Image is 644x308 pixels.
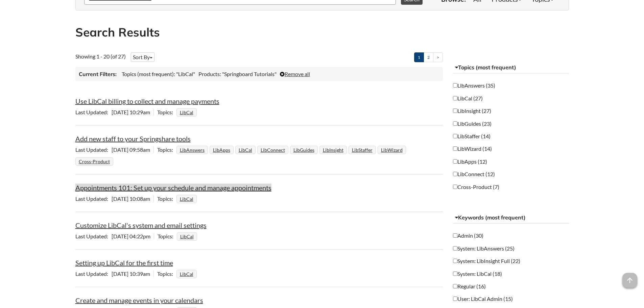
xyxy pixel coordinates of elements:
[75,146,112,153] span: Last Updated
[453,270,502,278] label: System: LibCal (18)
[453,62,569,74] button: Topics (most frequent)
[322,145,344,155] a: LibInsight
[157,270,176,277] span: Topics
[453,170,495,178] label: LibConnect (12)
[453,121,457,126] input: LibGuides (23)
[75,146,408,164] ul: Topics
[176,195,198,202] ul: Topics
[453,271,457,276] input: System: LibCal (18)
[75,195,153,202] span: [DATE] 10:08am
[453,283,486,290] label: Regular (16)
[622,274,637,282] a: arrow_upward
[260,145,286,155] a: LibConnect
[75,259,173,267] a: Setting up LibCal for the first time
[453,295,513,303] label: User: LibCal Admin (15)
[176,109,198,115] ul: Topics
[453,259,457,263] input: System: LibInsight Full (22)
[179,194,194,204] a: LibCal
[280,71,310,77] a: Remove all
[453,96,457,100] input: LibCal (27)
[177,233,199,239] ul: Topics
[198,71,221,77] span: Products:
[453,107,491,115] label: LibInsight (27)
[75,233,154,239] span: [DATE] 04:22pm
[433,52,443,62] a: >
[79,70,117,78] h3: Current Filters
[238,145,253,155] a: LibCal
[453,82,495,89] label: LibAnswers (35)
[75,296,203,304] a: Create and manage events in your calendars
[453,183,499,191] label: Cross-Product (7)
[75,53,126,60] span: Showing 1 - 20 (of 27)
[453,284,457,288] input: Regular (16)
[75,184,271,192] a: Appointments 101: Set up your schedule and manage appointments
[453,109,457,113] input: LibInsight (27)
[75,109,112,115] span: Last Updated
[453,145,492,152] label: LibWizard (14)
[179,108,194,117] a: LibCal
[453,246,457,251] input: System: LibAnswers (25)
[622,273,637,288] span: arrow_upward
[453,232,483,239] label: Admin (30)
[453,297,457,301] input: User: LibCal Admin (15)
[453,158,487,165] label: LibApps (12)
[453,172,457,176] input: LibConnect (12)
[131,52,154,62] button: Sort By
[414,52,424,62] a: 1
[75,270,112,277] span: Last Updated
[75,97,219,105] a: Use LibCal billing to collect and manage payments
[453,133,491,140] label: LibStaffer (14)
[424,52,433,62] a: 2
[414,52,443,62] ul: Pagination of search results
[453,257,520,265] label: System: LibInsight Full (22)
[453,95,483,102] label: LibCal (27)
[453,212,569,224] button: Keywords (most frequent)
[453,245,515,252] label: System: LibAnswers (25)
[75,146,153,153] span: [DATE] 09:58am
[75,221,207,229] a: Customize LibCal's system and email settings
[122,71,175,77] span: Topics (most frequent):
[179,145,206,155] a: LibAnswers
[453,233,457,238] input: Admin (30)
[157,109,176,115] span: Topics
[176,71,195,77] span: "LibCal"
[292,145,315,155] a: LibGuides
[179,232,195,241] a: LibCal
[176,270,198,277] ul: Topics
[75,195,112,202] span: Last Updated
[75,135,191,143] a: Add new staff to your Springshare tools
[157,146,176,153] span: Topics
[212,145,231,155] a: LibApps
[453,120,492,127] label: LibGuides (23)
[78,157,111,166] a: Cross-Product
[380,145,404,155] a: LibWizard
[351,145,374,155] a: LibStaffer
[453,134,457,138] input: LibStaffer (14)
[453,185,457,189] input: Cross-Product (7)
[453,146,457,151] input: LibWizard (14)
[179,269,194,279] a: LibCal
[75,109,153,115] span: [DATE] 10:29am
[453,159,457,164] input: LibApps (12)
[158,233,177,239] span: Topics
[75,24,569,41] h2: Search Results
[75,270,153,277] span: [DATE] 10:39am
[157,195,176,202] span: Topics
[75,233,112,239] span: Last Updated
[453,83,457,88] input: LibAnswers (35)
[222,71,277,77] span: "Springboard Tutorials"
